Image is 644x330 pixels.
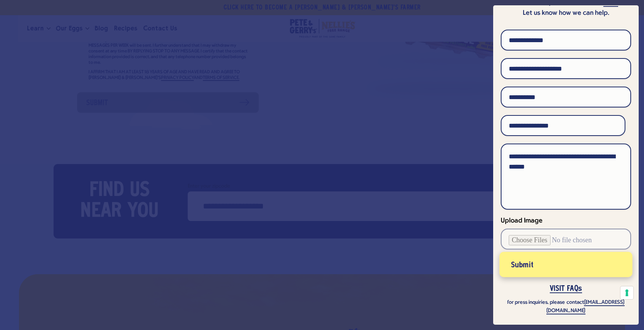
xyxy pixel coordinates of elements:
button: Your consent preferences for tracking technologies [620,286,633,299]
a: VISIT FAQs [550,285,582,293]
p: Let us know how we can help. [501,8,631,19]
span: Submit [511,262,533,268]
a: [EMAIL_ADDRESS][DOMAIN_NAME] [546,300,624,314]
p: for press inquiries, please contact [501,298,631,315]
button: Submit [500,252,633,277]
span: Upload Image [501,217,543,224]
